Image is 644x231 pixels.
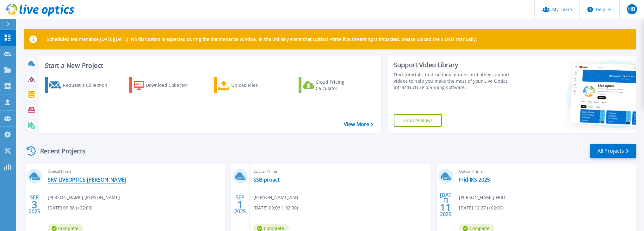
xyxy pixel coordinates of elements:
[440,205,451,210] span: 11
[237,202,243,207] span: 1
[47,37,477,42] p: Scheduled Maintenance [DATE][DATE]: No disruption is expected during the maintenance window. In t...
[234,193,246,216] div: SEP 2025
[344,121,373,127] a: View More
[28,193,40,216] div: SEP 2025
[253,204,298,211] span: [DATE] 09:03 (+02:00)
[440,193,452,216] div: [DATE] 2025
[48,168,221,175] span: Optical Prime
[299,77,369,93] a: Cloud Pricing Calculator
[394,114,442,127] a: Explore Now!
[316,79,366,92] div: Cloud Pricing Calculator
[459,204,504,211] span: [DATE] 12:27 (+02:00)
[32,202,37,207] span: 3
[24,143,94,159] div: Recent Projects
[253,168,427,175] span: Optical Prime
[45,62,373,69] h3: Start a New Project
[394,61,521,69] div: Support Video Library
[48,176,126,183] a: SRV-LIVEOPTICS-[PERSON_NAME]
[63,79,114,92] div: Request a Collection
[231,79,282,92] div: Upload Files
[48,204,92,211] span: [DATE] 09:38 (+02:00)
[253,194,298,201] span: [PERSON_NAME] , SSB
[459,176,490,183] a: Frid-IKS-2025
[628,7,635,12] span: HB
[590,144,636,158] a: All Projects
[253,176,280,183] a: SSB-proact
[48,194,120,201] span: [PERSON_NAME] , [PERSON_NAME]
[459,168,632,175] span: Optical Prime
[129,77,200,93] a: Download Collector
[394,72,521,91] div: Find tutorials, instructional guides and other support videos to help you make the most of your L...
[45,77,115,93] a: Request a Collection
[146,79,196,92] div: Download Collector
[214,77,284,93] a: Upload Files
[459,194,505,201] span: [PERSON_NAME] , FRID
